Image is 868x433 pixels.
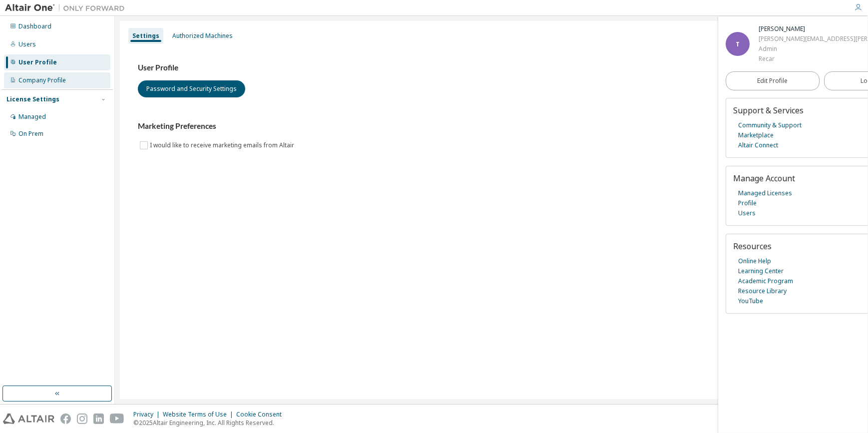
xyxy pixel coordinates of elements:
img: linkedin.svg [93,414,104,424]
span: Support & Services [733,105,804,116]
a: Resource Library [738,286,787,296]
a: Altair Connect [738,140,778,150]
div: User Profile [18,58,57,66]
a: Academic Program [738,276,793,286]
a: Online Help [738,256,771,266]
div: Website Terms of Use [163,411,236,419]
div: Managed [18,113,46,121]
div: Users [18,40,36,48]
img: Altair One [5,3,130,13]
a: Managed Licenses [738,188,792,198]
a: Learning Center [738,266,784,276]
a: YouTube [738,296,763,306]
img: facebook.svg [60,414,71,424]
a: Users [738,208,756,218]
h3: User Profile [138,63,845,73]
div: Privacy [133,411,163,419]
div: Authorized Machines [172,32,233,40]
a: Edit Profile [726,71,820,90]
div: Dashboard [18,22,51,30]
h3: Marketing Preferences [138,121,845,131]
span: T [736,40,740,48]
div: Company Profile [18,76,66,84]
div: Cookie Consent [236,411,288,419]
label: I would like to receive marketing emails from Altair [150,139,296,151]
img: youtube.svg [110,414,124,424]
p: © 2025 Altair Engineering, Inc. All Rights Reserved. [133,419,288,427]
div: Settings [132,32,159,40]
img: instagram.svg [77,414,87,424]
a: Community & Support [738,120,802,130]
span: Edit Profile [758,77,788,85]
button: Password and Security Settings [138,80,245,97]
div: License Settings [6,95,59,103]
a: Marketplace [738,130,774,140]
a: Profile [738,198,757,208]
span: Manage Account [733,173,795,184]
img: altair_logo.svg [3,414,54,424]
span: Resources [733,241,772,252]
div: On Prem [18,130,43,138]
